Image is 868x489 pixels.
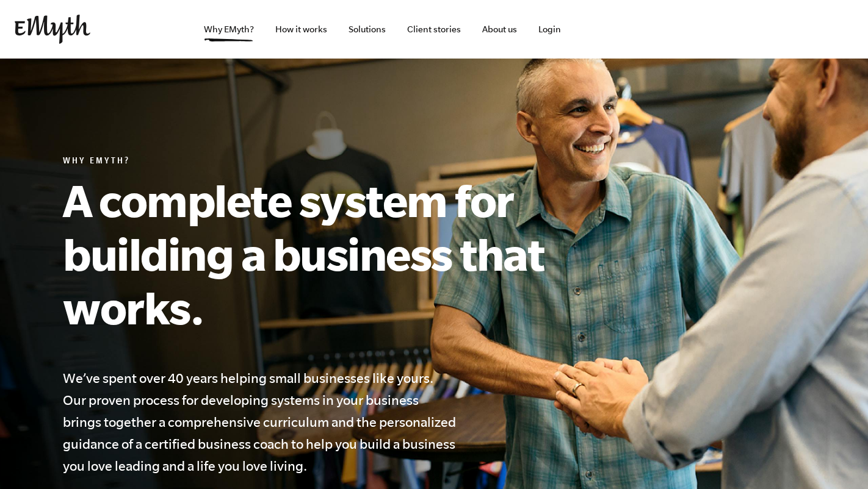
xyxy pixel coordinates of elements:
h4: We’ve spent over 40 years helping small businesses like yours. Our proven process for developing ... [63,367,458,477]
iframe: Embedded CTA [725,16,853,43]
h6: Why EMyth? [63,156,600,168]
img: EMyth [15,15,90,44]
iframe: Embedded CTA [591,16,719,43]
h1: A complete system for building a business that works. [63,173,600,334]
